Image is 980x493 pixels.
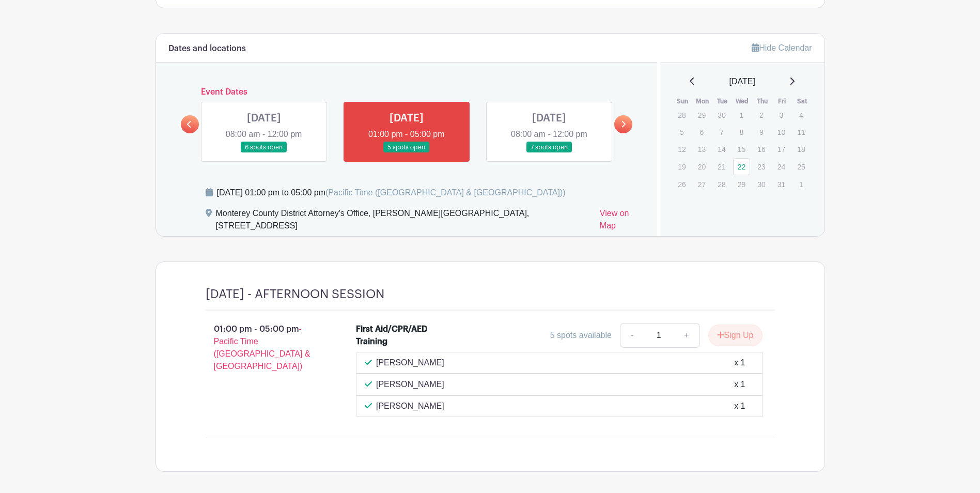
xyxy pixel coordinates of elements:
[773,107,790,123] p: 3
[376,357,444,369] p: [PERSON_NAME]
[733,96,753,106] th: Wed
[753,107,770,123] p: 2
[206,287,384,302] h4: [DATE] - AFTERNOON SESSION
[325,188,566,197] span: (Pacific Time ([GEOGRAPHIC_DATA] & [GEOGRAPHIC_DATA]))
[753,141,770,157] p: 16
[673,124,690,140] p: 5
[773,176,790,192] p: 31
[753,124,770,140] p: 9
[217,187,566,199] div: [DATE] 01:00 pm to 05:00 pm
[733,158,750,175] a: 22
[733,176,750,192] p: 29
[753,176,770,192] p: 30
[734,378,745,391] div: x 1
[792,159,810,175] p: 25
[673,159,690,175] p: 19
[773,159,790,175] p: 24
[733,107,750,123] p: 1
[713,159,730,175] p: 21
[713,124,730,140] p: 7
[712,96,733,106] th: Tue
[708,325,763,346] button: Sign Up
[734,357,745,369] div: x 1
[168,44,246,54] h6: Dates and locations
[792,124,810,140] p: 11
[792,96,812,106] th: Sat
[792,141,810,157] p: 18
[189,319,340,377] p: 01:00 pm - 05:00 pm
[550,329,612,342] div: 5 spots available
[674,323,699,348] a: +
[693,124,710,140] p: 6
[673,96,693,106] th: Sun
[733,124,750,140] p: 8
[693,96,713,106] th: Mon
[713,141,730,157] p: 14
[693,159,710,175] p: 20
[752,43,812,52] a: Hide Calendar
[356,323,445,348] div: First Aid/CPR/AED Training
[693,176,710,192] p: 27
[792,176,810,192] p: 1
[673,107,690,123] p: 28
[620,323,644,348] a: -
[752,96,772,106] th: Thu
[713,107,730,123] p: 30
[673,176,690,192] p: 26
[729,75,755,88] span: [DATE]
[772,96,792,106] th: Fri
[693,141,710,157] p: 13
[376,378,444,391] p: [PERSON_NAME]
[673,141,690,157] p: 12
[199,87,615,97] h6: Event Dates
[792,107,810,123] p: 4
[216,207,592,236] div: Monterey County District Attorney's Office, [PERSON_NAME][GEOGRAPHIC_DATA], [STREET_ADDRESS]
[734,400,745,412] div: x 1
[753,159,770,175] p: 23
[733,141,750,157] p: 15
[773,124,790,140] p: 10
[773,141,790,157] p: 17
[693,107,710,123] p: 29
[713,176,730,192] p: 28
[376,400,444,412] p: [PERSON_NAME]
[600,207,645,236] a: View on Map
